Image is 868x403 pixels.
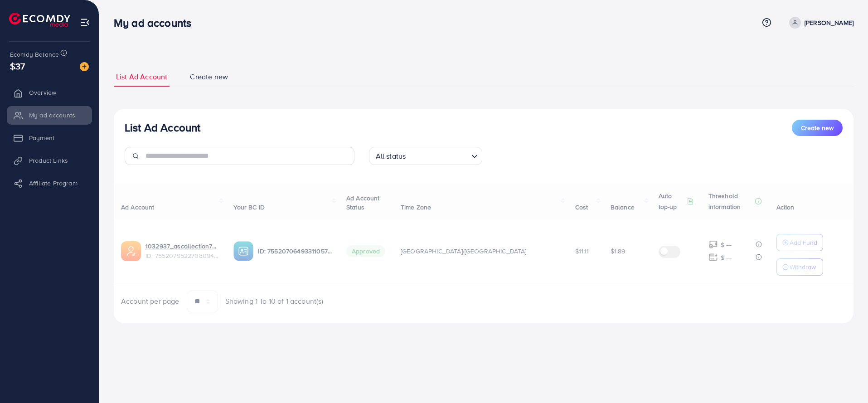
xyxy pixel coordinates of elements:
span: $37 [10,59,25,73]
input: Search for option [408,148,467,163]
button: Create new [792,120,843,136]
span: Ecomdy Balance [10,50,59,59]
p: [PERSON_NAME] [805,17,853,28]
h3: My ad accounts [114,16,199,29]
h3: List Ad Account [125,121,200,134]
span: Create new [190,72,228,82]
a: [PERSON_NAME] [786,17,853,29]
span: List Ad Account [116,72,167,82]
img: image [80,62,89,71]
img: logo [9,13,70,27]
span: All status [374,150,408,163]
div: Search for option [369,147,482,165]
span: Create new [801,123,834,132]
img: menu [80,17,90,28]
